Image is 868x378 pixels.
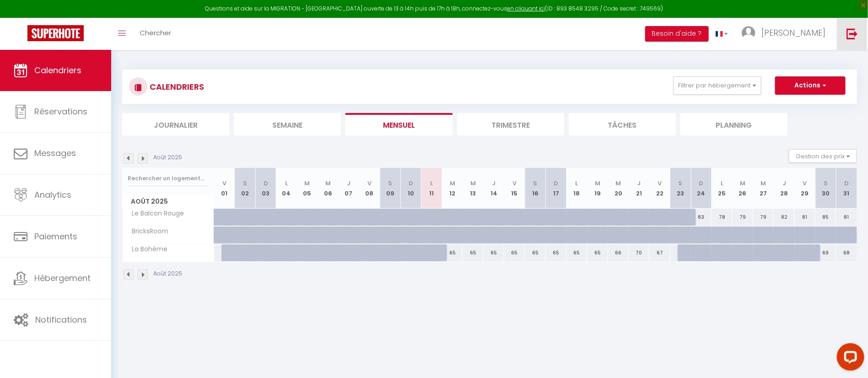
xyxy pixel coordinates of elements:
[34,106,87,117] span: Réservations
[836,168,857,209] th: 31
[450,179,455,188] abbr: M
[234,113,341,135] li: Semaine
[712,168,732,209] th: 25
[122,113,229,135] li: Journalier
[484,168,504,209] th: 14
[504,168,525,209] th: 15
[699,179,704,188] abbr: D
[442,244,463,261] div: 65
[27,25,84,41] img: Super Booking
[409,179,413,188] abbr: D
[836,209,857,226] div: 81
[430,179,433,188] abbr: L
[123,195,214,208] span: Août 2025
[380,168,400,209] th: 09
[629,244,649,261] div: 70
[815,209,836,226] div: 85
[576,179,578,188] abbr: L
[712,209,732,226] div: 78
[35,314,87,325] span: Notifications
[691,209,712,226] div: 83
[304,179,310,188] abbr: M
[367,179,372,188] abbr: V
[546,244,566,261] div: 65
[795,209,815,226] div: 81
[775,76,846,95] button: Actions
[569,113,676,135] li: Tâches
[803,179,807,188] abbr: V
[674,76,761,95] button: Filtrer par hébergement
[124,209,187,219] span: Le Balcon Rouge
[846,28,858,39] img: logout
[345,113,453,135] li: Mensuel
[153,153,182,162] p: Août 2025
[608,168,629,209] th: 20
[400,168,421,209] th: 10
[608,244,629,261] div: 66
[554,179,558,188] abbr: D
[830,340,868,378] iframe: LiveChat chat widget
[463,244,483,261] div: 65
[297,168,318,209] th: 05
[463,168,483,209] th: 13
[658,179,662,188] abbr: V
[347,179,350,188] abbr: J
[670,168,691,209] th: 23
[761,27,825,38] span: [PERSON_NAME]
[753,209,774,226] div: 79
[721,179,723,188] abbr: L
[525,168,545,209] th: 16
[782,179,786,188] abbr: J
[124,244,170,254] span: La Bohème
[359,168,380,209] th: 08
[645,26,709,42] button: Besoin d'aide ?
[680,113,787,135] li: Planning
[222,179,226,188] abbr: V
[691,168,712,209] th: 24
[264,179,268,188] abbr: D
[742,26,755,40] img: ...
[735,18,837,50] a: ... [PERSON_NAME]
[140,28,171,38] span: Chercher
[789,149,857,163] button: Gestion des prix
[153,270,182,278] p: Août 2025
[34,272,91,284] span: Hébergement
[325,179,331,188] abbr: M
[774,168,794,209] th: 28
[566,244,587,261] div: 65
[566,168,587,209] th: 18
[844,179,849,188] abbr: D
[318,168,338,209] th: 06
[124,227,171,237] span: BricksRoom
[34,65,81,76] span: Calendriers
[836,244,857,261] div: 68
[255,168,276,209] th: 03
[815,244,836,261] div: 69
[795,168,815,209] th: 29
[421,168,442,209] th: 11
[235,168,255,209] th: 02
[637,179,641,188] abbr: J
[815,168,836,209] th: 30
[243,179,247,188] abbr: S
[128,170,209,187] input: Rechercher un logement...
[587,168,608,209] th: 19
[733,168,753,209] th: 26
[679,179,683,188] abbr: S
[442,168,463,209] th: 12
[457,113,564,135] li: Trimestre
[338,168,359,209] th: 07
[534,179,538,188] abbr: S
[733,209,753,226] div: 79
[388,179,392,188] abbr: S
[492,179,496,188] abbr: J
[34,147,76,159] span: Messages
[470,179,476,188] abbr: M
[761,179,766,188] abbr: M
[546,168,566,209] th: 17
[649,168,670,209] th: 22
[824,179,828,188] abbr: S
[629,168,649,209] th: 21
[34,189,71,200] span: Analytics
